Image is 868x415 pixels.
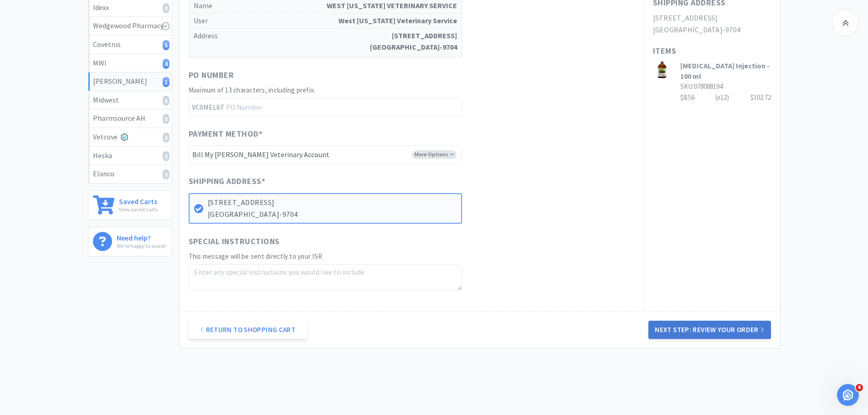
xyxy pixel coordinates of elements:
h5: Address [194,29,457,55]
i: 0 [163,133,169,143]
div: $102.72 [750,92,771,103]
p: [GEOGRAPHIC_DATA]-9704 [208,209,457,220]
h6: Saved Carts [119,195,158,205]
a: Heska0 [88,147,172,165]
a: Midwest0 [88,91,172,110]
div: Midwest [93,94,167,106]
strong: West [US_STATE] Veterinary Service [339,15,457,27]
p: View saved carts [119,205,158,214]
p: [STREET_ADDRESS] [208,197,457,209]
h2: [STREET_ADDRESS] [653,12,771,24]
a: Elanco0 [88,165,172,183]
h3: [MEDICAL_DATA] Injection - 100 ml [680,61,771,81]
a: Covetrus5 [88,36,172,54]
p: We're happy to assist! [117,241,166,250]
i: 0 [163,96,169,106]
div: Idexx [93,2,167,14]
button: Next Step: Review Your Order [648,321,770,339]
div: Heska [93,150,167,162]
div: Covetrus [93,39,167,51]
span: 4 [856,384,863,391]
h5: User [194,14,457,29]
span: Special Instructions [189,235,280,248]
a: [PERSON_NAME]1 [88,72,172,91]
span: VC0MEL6T [189,98,226,116]
div: [PERSON_NAME] [93,76,167,87]
span: This message will be sent directly to your ISR [189,252,323,261]
div: Elanco [93,168,167,180]
a: Wedgewood Pharmacy [88,17,172,36]
i: 5 [163,40,169,50]
span: Payment Method * [189,128,263,141]
span: Maximum of 13 characters, including prefix. [189,86,316,94]
div: Pharmsource AH [93,113,167,124]
div: (x 12 ) [715,92,729,103]
iframe: Intercom live chat [837,384,859,406]
a: Return to Shopping Cart [189,321,307,339]
img: 2a49f82650364b7a9e380bd02983080f_80953.jpeg [653,61,671,79]
a: Pharmsource AH0 [88,109,172,128]
h1: Items [653,45,771,58]
div: Wedgewood Pharmacy [93,20,167,32]
span: Shipping Address * [189,175,266,188]
h6: Need help? [117,232,166,241]
a: Saved CartsView saved carts [88,190,172,220]
strong: [STREET_ADDRESS] [GEOGRAPHIC_DATA]-9704 [370,30,457,53]
i: 0 [163,114,169,124]
a: Vetcove0 [88,128,172,147]
div: MWI [93,57,167,69]
input: PO Number [189,98,462,116]
i: 0 [163,3,169,13]
div: $8.56 [680,92,771,103]
i: 0 [163,169,169,179]
span: PO Number [189,69,234,82]
i: 1 [163,77,169,87]
span: SKU: 078088194 [680,82,723,91]
div: Vetcove [93,131,167,143]
i: 4 [163,59,169,69]
h2: [GEOGRAPHIC_DATA]-9704 [653,24,771,36]
i: 0 [163,151,169,161]
a: MWI4 [88,54,172,73]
